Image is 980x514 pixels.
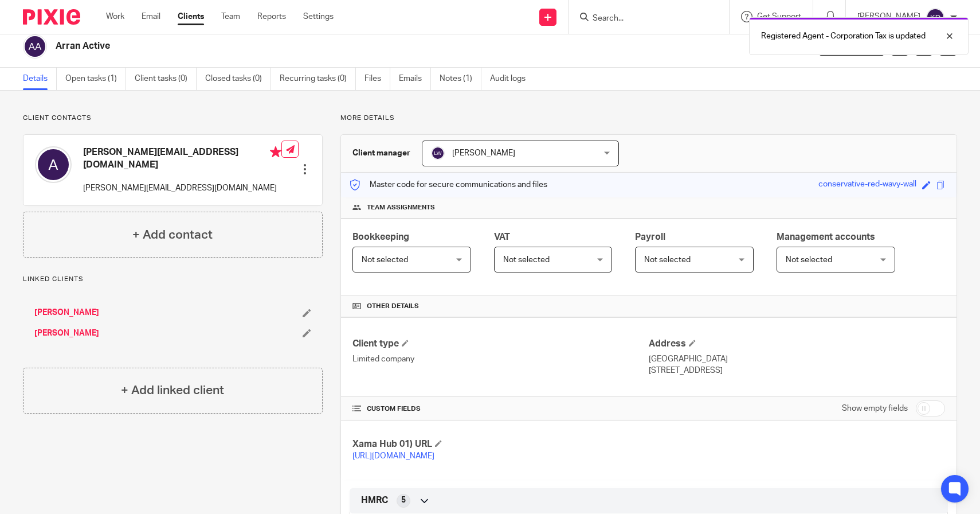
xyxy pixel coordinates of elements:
[83,182,281,194] p: [PERSON_NAME][EMAIL_ADDRESS][DOMAIN_NAME]
[352,338,649,350] h4: Client type
[364,68,390,90] a: Files
[83,146,281,171] h4: [PERSON_NAME][EMAIL_ADDRESS][DOMAIN_NAME]
[786,256,832,264] span: Not selected
[490,68,534,90] a: Audit logs
[452,149,515,157] span: [PERSON_NAME]
[761,30,926,42] p: Registered Agent - Corporation Tax is updated
[352,353,649,365] p: Limited company
[178,11,204,22] a: Clients
[350,179,547,190] p: Master code for secure communications and files
[270,146,281,158] i: Primary
[142,11,160,22] a: Email
[361,494,388,507] span: HMRC
[121,381,224,399] h4: + Add linked client
[440,68,481,90] a: Notes (1)
[56,40,652,52] h2: Arran Active
[352,438,649,450] h4: Xama Hub 01) URL
[367,302,419,311] span: Other details
[23,114,323,123] p: Client contacts
[106,11,124,22] a: Work
[352,147,410,159] h3: Client manager
[340,114,957,123] p: More details
[352,232,409,242] span: Bookkeeping
[303,11,334,22] a: Settings
[362,256,408,264] span: Not selected
[649,353,945,365] p: [GEOGRAPHIC_DATA]
[35,146,72,183] img: svg%3E
[649,365,945,376] p: [STREET_ADDRESS]
[842,403,908,414] label: Show empty fields
[221,11,240,22] a: Team
[399,68,431,90] a: Emails
[635,232,665,242] span: Payroll
[649,338,945,350] h4: Address
[23,9,80,25] img: Pixie
[644,256,691,264] span: Not selected
[205,68,271,90] a: Closed tasks (0)
[132,226,213,244] h4: + Add contact
[34,328,99,339] a: [PERSON_NAME]
[135,68,197,90] a: Client tasks (0)
[503,256,550,264] span: Not selected
[352,452,434,460] a: [URL][DOMAIN_NAME]
[23,275,323,284] p: Linked clients
[367,203,435,212] span: Team assignments
[23,68,57,90] a: Details
[777,232,875,242] span: Management accounts
[257,11,286,22] a: Reports
[34,307,99,318] a: [PERSON_NAME]
[23,34,47,59] img: svg%3E
[65,68,126,90] a: Open tasks (1)
[280,68,356,90] a: Recurring tasks (0)
[431,146,445,160] img: svg%3E
[494,232,510,242] span: VAT
[926,8,944,26] img: svg%3E
[401,494,406,506] span: 5
[352,404,649,414] h4: CUSTOM FIELDS
[818,178,916,192] div: conservative-red-wavy-wall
